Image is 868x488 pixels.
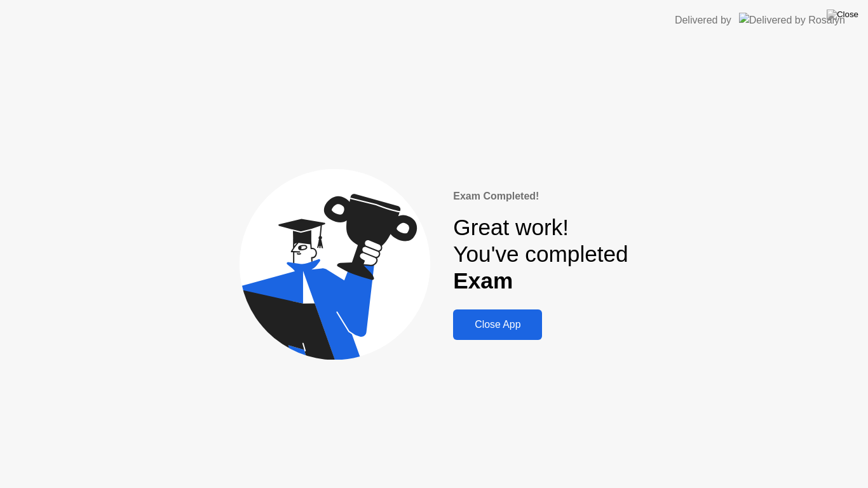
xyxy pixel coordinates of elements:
div: Great work! You've completed [453,214,628,295]
div: Exam Completed! [453,189,628,204]
b: Exam [453,268,513,293]
div: Close App [457,319,538,330]
button: Close App [453,309,542,340]
div: Delivered by [675,13,731,28]
img: Delivered by Rosalyn [739,13,845,27]
img: Close [827,10,858,20]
